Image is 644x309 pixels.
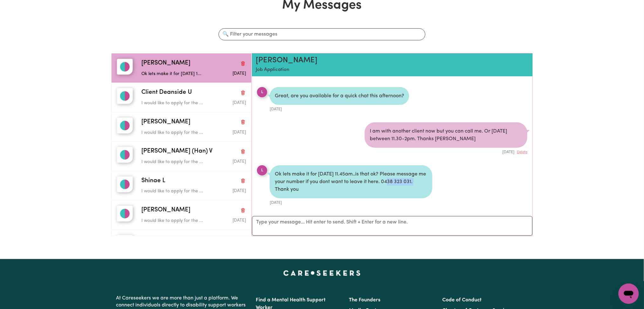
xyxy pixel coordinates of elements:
[240,206,246,214] button: Delete conversation
[141,100,211,107] p: I would like to apply for the ...
[349,298,381,303] a: The Founders
[112,200,251,230] button: Raeleene C[PERSON_NAME]Delete conversationI would like to apply for the ...Message sent on Octobe...
[233,218,246,223] span: Message sent on October 1, 2024
[117,176,133,192] img: Shinae L
[112,112,251,141] button: Amber W[PERSON_NAME]Delete conversationI would like to apply for the ...Message sent on March 6, ...
[117,206,133,222] img: Raeleene C
[256,66,483,74] p: Job Application
[365,148,527,155] div: [DATE]
[141,147,213,156] span: [PERSON_NAME] (Han) V
[112,83,251,112] button: Client Deanside UClient Deanside UDelete conversationI would like to apply for the ...Message sen...
[233,160,246,164] span: Message sent on January 1, 2025
[240,148,246,156] button: Delete conversation
[112,53,251,83] button: Lina M[PERSON_NAME]Delete conversationOk lets make it for [DATE] 1...Message sent on August 3, 2025
[112,141,251,171] button: Chelsea (Han) V[PERSON_NAME] (Han) VDelete conversationI would like to apply for the ...Message s...
[442,298,482,303] a: Code of Conduct
[117,59,133,75] img: Lina M
[240,59,246,67] button: Delete conversation
[233,72,246,76] span: Message sent on August 3, 2025
[240,89,246,97] button: Delete conversation
[256,56,483,65] h2: [PERSON_NAME]
[365,122,527,148] div: I am with another client now but you can call me. Or [DATE] between 11.30-2pm. Thanks [PERSON_NAME]
[219,28,426,40] input: 🔍 Filter your messages
[270,165,432,198] div: Ok lets make it for [DATE] 11.45am..is that ok? Please message me your number if you dont want to...
[270,198,432,206] div: [DATE]
[141,59,190,68] span: [PERSON_NAME]
[117,88,133,104] img: Client Deanside U
[141,159,211,166] p: I would like to apply for the ...
[141,188,211,195] p: I would like to apply for the ...
[141,71,211,78] p: Ok lets make it for [DATE] 1...
[270,105,409,112] div: [DATE]
[112,171,251,200] button: Shinae LShinae LDelete conversationI would like to apply for the ...Message sent on January 1, 2025
[141,118,190,127] span: [PERSON_NAME]
[233,130,246,134] span: Message sent on March 6, 2025
[257,87,267,97] div: L
[283,271,361,276] a: Careseekers home page
[270,87,409,105] div: Great, are you available for a quick chat this afternoon?
[117,147,133,163] img: Chelsea (Han) V
[240,118,246,126] button: Delete conversation
[240,177,246,185] button: Delete conversation
[141,217,211,224] p: I would like to apply for the ...
[117,235,133,251] img: Client Deanside L
[233,189,246,193] span: Message sent on January 1, 2025
[619,284,639,304] iframe: Button to launch messaging window
[141,235,191,244] span: Client Deanside L
[517,150,527,155] button: Delete
[141,206,190,215] span: [PERSON_NAME]
[141,176,166,186] span: Shinae L
[117,118,133,134] img: Amber W
[240,236,246,244] button: Delete conversation
[257,165,267,175] div: L
[141,129,211,136] p: I would like to apply for the ...
[141,88,192,97] span: Client Deanside U
[233,101,246,105] span: Message sent on July 1, 2025
[112,230,251,259] button: Client Deanside LClient Deanside LDelete conversationI would like to apply for the ...Message sen...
